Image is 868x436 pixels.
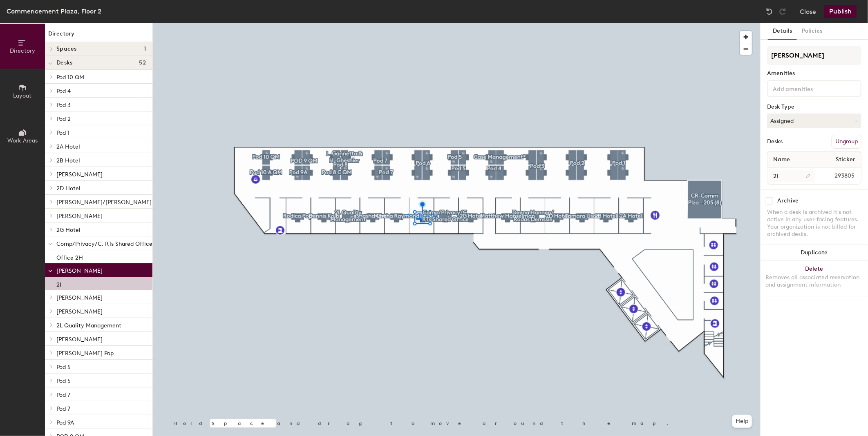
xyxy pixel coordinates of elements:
[761,261,868,297] button: DeleteRemoves all associated reservation and assignment information
[56,199,152,206] span: [PERSON_NAME]/[PERSON_NAME]
[56,157,80,164] span: 2B Hotel
[767,209,861,238] div: When a desk is archived it's not active in any user-facing features. Your organization is not bil...
[769,152,794,167] span: Name
[767,104,861,110] div: Desk Type
[765,7,774,16] img: Undo
[56,185,81,192] span: 2D Hotel
[144,46,146,52] span: 1
[777,198,799,204] div: Archive
[56,252,83,261] p: Office 2H
[767,70,861,77] div: Amenities
[56,240,152,247] span: Comp/Privacy/C. RTs Shared Office
[7,137,38,144] span: Work Areas
[56,143,80,150] span: 2A Hotel
[45,29,152,42] h1: Directory
[824,5,857,18] button: Publish
[832,135,861,149] button: Ungroup
[771,83,845,93] input: Add amenities
[56,308,103,315] span: [PERSON_NAME]
[56,267,103,274] span: [PERSON_NAME]
[56,364,71,371] span: Pod 5
[56,378,71,385] span: Pod 5
[10,47,35,54] span: Directory
[732,415,752,428] button: Help
[761,245,868,261] button: Duplicate
[765,274,863,289] div: Removes all associated reservation and assignment information
[7,6,101,16] div: Commencement Plaza, Floor 2
[56,350,114,357] span: [PERSON_NAME] Pop
[800,5,816,18] button: Close
[56,46,77,52] span: Spaces
[56,102,71,109] span: Pod 3
[56,129,69,136] span: Pod 1
[815,171,859,180] span: 293805
[56,227,81,234] span: 2G Hotel
[56,88,71,95] span: Pod 4
[832,152,859,167] span: Sticker
[56,405,70,412] span: Pod 7
[56,419,74,426] span: Pod 9A
[767,113,861,128] button: Assigned
[56,336,103,343] span: [PERSON_NAME]
[56,322,121,329] span: 2L Quality Management
[13,92,32,99] span: Layout
[779,7,787,16] img: Redo
[768,23,797,40] button: Details
[139,60,146,66] span: 52
[56,60,72,66] span: Desks
[56,392,70,398] span: Pod 7
[56,279,61,288] p: 2I
[56,171,103,178] span: [PERSON_NAME]
[797,23,827,40] button: Policies
[56,116,71,122] span: Pod 2
[767,138,783,145] div: Desks
[56,294,103,301] span: [PERSON_NAME]
[769,170,815,182] input: Unnamed desk
[56,213,103,220] span: [PERSON_NAME]
[56,74,84,81] span: Pod 10 QM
